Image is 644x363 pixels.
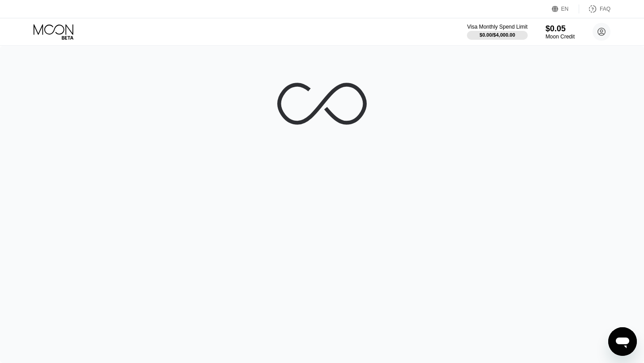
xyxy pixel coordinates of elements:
div: Moon Credit [546,34,575,40]
div: Visa Monthly Spend Limit$0.00/$4,000.00 [467,24,527,40]
div: $0.05Moon Credit [546,24,575,40]
div: Visa Monthly Spend Limit [467,24,527,30]
div: EN [561,6,569,12]
div: $0.00 / $4,000.00 [479,32,515,38]
iframe: Button to launch messaging window [608,327,637,356]
div: FAQ [579,4,610,13]
div: EN [552,4,579,13]
div: FAQ [600,6,610,12]
div: $0.05 [546,24,575,34]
